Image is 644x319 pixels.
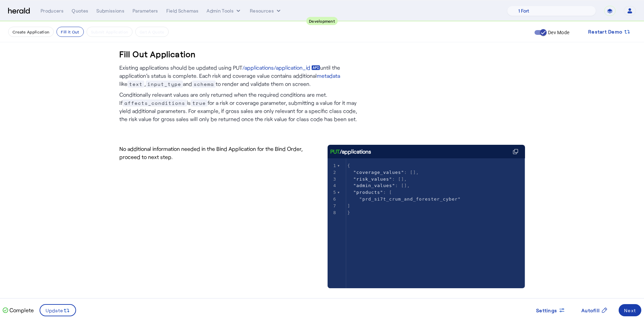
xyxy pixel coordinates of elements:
div: /applications [330,147,371,156]
span: "prd_si7t_crum_and_forester_cyber" [359,197,461,202]
span: Update [46,307,64,314]
div: 4 [328,182,337,189]
button: Submit Application [87,27,133,37]
button: Create Application [8,27,54,37]
button: Restart Demo [583,26,636,38]
span: affects_conditions [123,99,187,107]
div: Quotes [72,7,88,14]
span: : [ [348,190,392,195]
label: Dev Mode [547,29,569,36]
div: 5 [328,189,337,196]
button: Update [40,304,76,316]
span: "admin_values" [353,183,395,188]
div: 1 [328,162,337,169]
span: Autofill [581,307,600,314]
button: Resources dropdown menu [250,7,282,14]
span: "risk_values" [353,177,392,182]
div: Parameters [133,7,158,14]
span: } [348,210,351,215]
div: Field Schemas [166,7,199,14]
button: Autofill [576,304,613,316]
div: 2 [328,169,337,176]
p: No additional information needed in the Bind Application for the Bind Order, proceed to next step. [119,145,317,161]
p: Existing applications should be updated using PUT until the application’s status is complete. Eac... [119,64,363,88]
span: Settings [536,307,557,314]
span: schema [192,81,216,88]
span: true [191,99,208,107]
p: Complete [8,306,34,314]
span: ] [348,203,351,208]
span: : [], [348,183,410,188]
span: "coverage_values" [353,170,404,175]
a: metadata [317,72,340,80]
p: Conditionally relevant values are only returned when the required conditions are met. If is for a... [119,88,363,123]
img: Herald Logo [8,8,30,14]
div: Producers [41,7,64,14]
span: PUT [330,147,340,156]
div: 6 [328,196,337,203]
h3: Fill Out Application [119,49,196,60]
a: /applications/application_id [242,64,320,72]
div: Next [624,307,636,314]
span: input_type [146,81,183,88]
button: internal dropdown menu [207,7,242,14]
div: Development [306,17,338,25]
span: text [127,81,144,88]
span: : [], [348,177,407,182]
button: Next [619,304,641,316]
button: Fill it Out [56,27,84,37]
div: 8 [328,209,337,216]
span: : [], [348,170,419,175]
span: Restart Demo [588,28,622,36]
div: 7 [328,203,337,209]
button: Get A Quote [135,27,169,37]
span: "products" [353,190,383,195]
button: Settings [531,304,571,316]
span: { [348,163,351,168]
div: 3 [328,176,337,183]
div: Submissions [96,7,124,14]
